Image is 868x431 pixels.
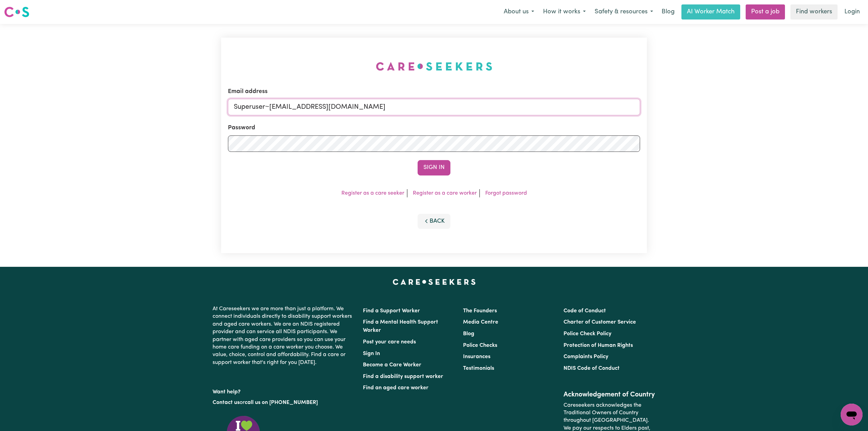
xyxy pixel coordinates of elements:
button: Safety & resources [590,5,657,19]
button: How it works [539,5,590,19]
a: Careseekers home page [393,279,476,285]
a: Forgot password [485,191,527,196]
p: Want help? [213,386,355,396]
iframe: Button to launch messaging window [841,404,863,426]
a: Find an aged care worker [363,385,429,391]
a: Insurances [463,354,490,360]
button: About us [499,5,539,19]
a: Post a job [746,4,785,19]
a: Find a Support Worker [363,308,420,314]
a: NDIS Code of Conduct [564,366,620,371]
a: The Founders [463,308,497,314]
a: Police Checks [463,343,497,348]
a: Become a Care Worker [363,362,421,368]
a: Police Check Policy [564,331,611,337]
label: Password [228,123,255,132]
p: At Careseekers we are more than just a platform. We connect individuals directly to disability su... [213,302,355,369]
a: call us on [PHONE_NUMBER] [245,400,318,405]
a: Find workers [790,4,838,19]
a: Post your care needs [363,339,416,345]
a: Register as a care worker [413,191,477,196]
a: Blog [657,4,679,19]
a: Protection of Human Rights [564,343,633,348]
a: Code of Conduct [564,308,606,314]
a: Find a Mental Health Support Worker [363,319,438,333]
input: Email address [228,99,640,115]
h2: Acknowledgement of Country [564,391,655,399]
a: Blog [463,331,474,337]
a: Find a disability support worker [363,374,443,379]
a: Login [840,4,864,19]
a: Careseekers logo [4,4,29,20]
a: Media Centre [463,319,498,325]
a: Register as a care seeker [341,191,404,196]
a: AI Worker Match [681,4,740,19]
button: Sign In [418,160,450,175]
a: Sign In [363,351,380,356]
a: Complaints Policy [564,354,608,360]
a: Testimonials [463,366,494,371]
p: or [213,396,355,409]
button: Back [418,214,450,229]
img: Careseekers logo [4,6,29,18]
a: Contact us [213,400,240,405]
a: Charter of Customer Service [564,319,636,325]
label: Email address [228,87,268,96]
